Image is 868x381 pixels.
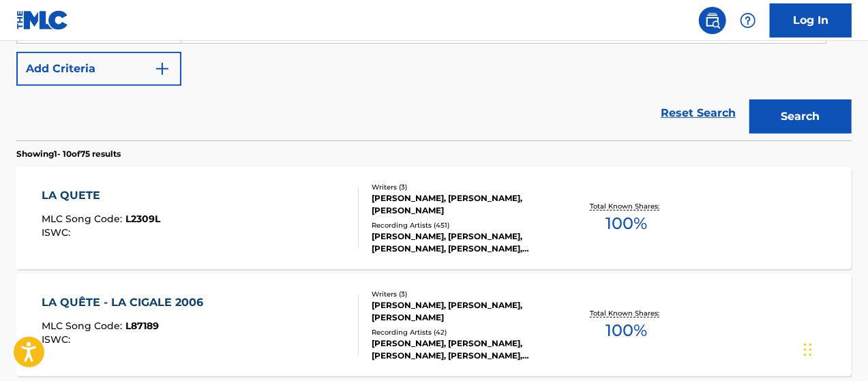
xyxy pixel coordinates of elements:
span: 100 % [606,318,648,343]
div: Recording Artists ( 42 ) [372,327,557,337]
p: Total Known Shares: [590,308,663,318]
span: ISWC : [42,333,74,346]
img: 9d2ae6d4665cec9f34b9.svg [154,61,170,77]
span: L87189 [125,320,159,332]
iframe: Chat Widget [800,316,868,381]
span: L2309L [125,213,160,225]
button: Search [749,100,852,134]
div: [PERSON_NAME], [PERSON_NAME], [PERSON_NAME], [PERSON_NAME], [PERSON_NAME] [372,230,557,255]
div: Drag [804,329,812,370]
img: MLC Logo [16,10,69,30]
p: Total Known Shares: [590,201,663,211]
div: LA QUÊTE - LA CIGALE 2006 [42,294,210,311]
div: Writers ( 3 ) [372,289,557,299]
div: Recording Artists ( 451 ) [372,220,557,230]
div: LA QUETE [42,187,160,204]
a: LA QUÊTE - LA CIGALE 2006MLC Song Code:L87189ISWC:Writers (3)[PERSON_NAME], [PERSON_NAME], [PERSO... [16,274,852,376]
span: MLC Song Code : [42,213,125,225]
span: ISWC : [42,226,74,239]
div: [PERSON_NAME], [PERSON_NAME], [PERSON_NAME] [372,192,557,217]
button: Add Criteria [16,52,181,86]
a: Log In [770,3,852,37]
a: Reset Search [654,98,743,128]
img: help [740,12,756,29]
a: LA QUETEMLC Song Code:L2309LISWC:Writers (3)[PERSON_NAME], [PERSON_NAME], [PERSON_NAME]Recording ... [16,167,852,269]
div: Help [734,7,762,34]
p: Showing 1 - 10 of 75 results [16,148,121,160]
span: 100 % [606,211,648,236]
div: [PERSON_NAME], [PERSON_NAME], [PERSON_NAME], [PERSON_NAME], [PERSON_NAME],[PERSON_NAME] [372,337,557,362]
a: Public Search [699,7,726,34]
img: search [704,12,721,29]
span: MLC Song Code : [42,320,125,332]
div: Writers ( 3 ) [372,182,557,192]
div: [PERSON_NAME], [PERSON_NAME], [PERSON_NAME] [372,299,557,324]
